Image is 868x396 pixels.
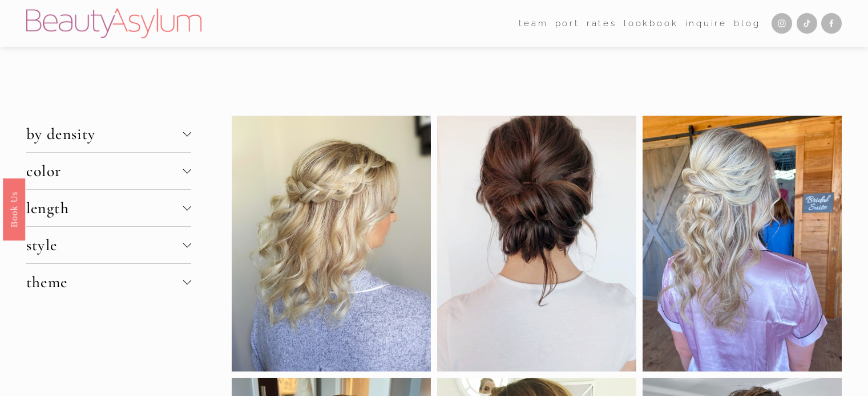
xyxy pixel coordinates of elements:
[685,15,728,32] a: Inquire
[26,153,191,189] button: color
[734,15,760,32] a: Blog
[624,15,678,32] a: Lookbook
[3,178,25,240] a: Book Us
[26,264,191,300] button: theme
[519,16,548,31] span: team
[821,13,842,34] a: Facebook
[772,13,792,34] a: Instagram
[26,227,191,263] button: style
[26,272,183,292] span: theme
[519,15,548,32] a: folder dropdown
[797,13,817,34] a: TikTok
[26,161,183,181] span: color
[26,198,183,218] span: length
[26,190,191,226] button: length
[26,9,201,38] img: Beauty Asylum | Bridal Hair &amp; Makeup Charlotte &amp; Atlanta
[26,235,183,255] span: style
[587,15,617,32] a: Rates
[26,116,191,152] button: by density
[26,124,183,144] span: by density
[555,15,580,32] a: port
